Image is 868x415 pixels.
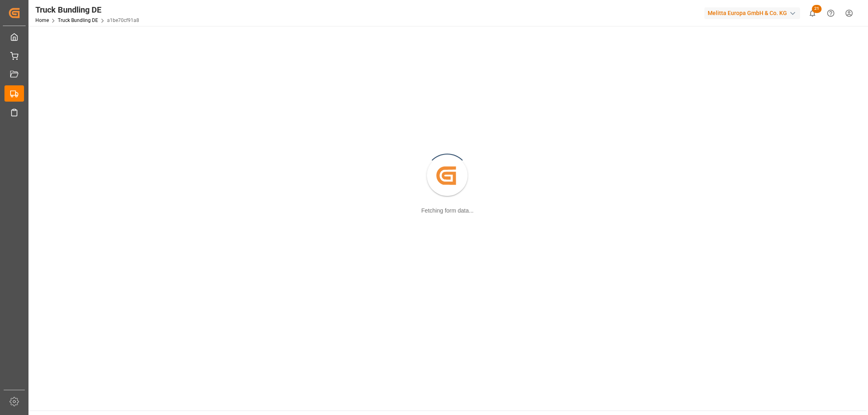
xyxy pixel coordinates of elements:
[812,5,822,13] span: 21
[35,4,139,16] div: Truck Bundling DE
[421,206,473,215] div: Fetching form data...
[704,5,803,21] button: Melitta Europa GmbH & Co. KG
[58,17,98,23] a: Truck Bundling DE
[822,4,840,22] button: Help Center
[35,17,49,23] a: Home
[803,4,822,22] button: show 21 new notifications
[704,7,800,19] div: Melitta Europa GmbH & Co. KG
